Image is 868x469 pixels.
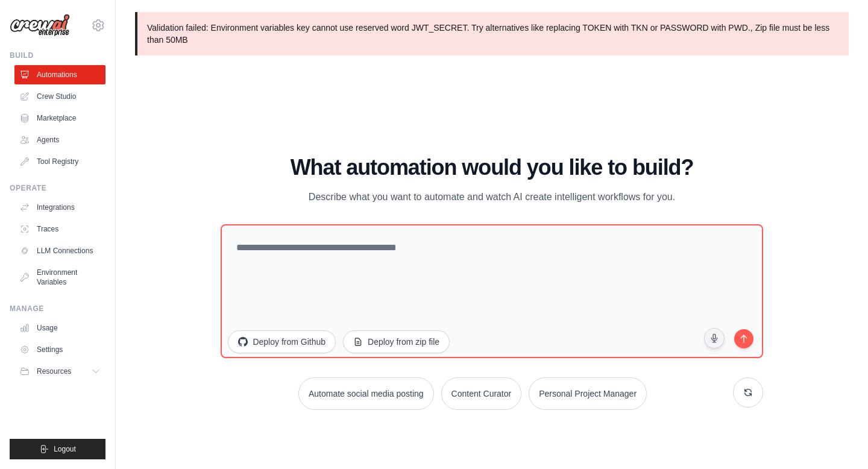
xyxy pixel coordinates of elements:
[10,14,70,37] img: Logo
[298,377,434,410] button: Automate social media posting
[441,377,522,410] button: Content Curator
[14,362,105,381] button: Resources
[14,152,105,171] a: Tool Registry
[10,183,105,193] div: Operate
[228,330,336,353] button: Deploy from Github
[14,263,105,292] a: Environment Variables
[14,241,105,260] a: LLM Connections
[14,219,105,239] a: Traces
[221,156,763,180] h1: What automation would you like to build?
[14,109,105,128] a: Marketplace
[54,444,76,454] span: Logout
[14,87,105,106] a: Crew Studio
[10,439,105,459] button: Logout
[37,367,71,376] span: Resources
[135,12,849,55] p: Validation failed: Environment variables key cannot use reserved word JWT_SECRET. Try alternative...
[10,304,105,313] div: Manage
[14,65,105,84] a: Automations
[14,130,105,150] a: Agents
[343,330,450,353] button: Deploy from zip file
[14,198,105,217] a: Integrations
[10,51,105,60] div: Build
[289,189,694,205] p: Describe what you want to automate and watch AI create intelligent workflows for you.
[14,318,105,338] a: Usage
[14,340,105,359] a: Settings
[529,377,647,410] button: Personal Project Manager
